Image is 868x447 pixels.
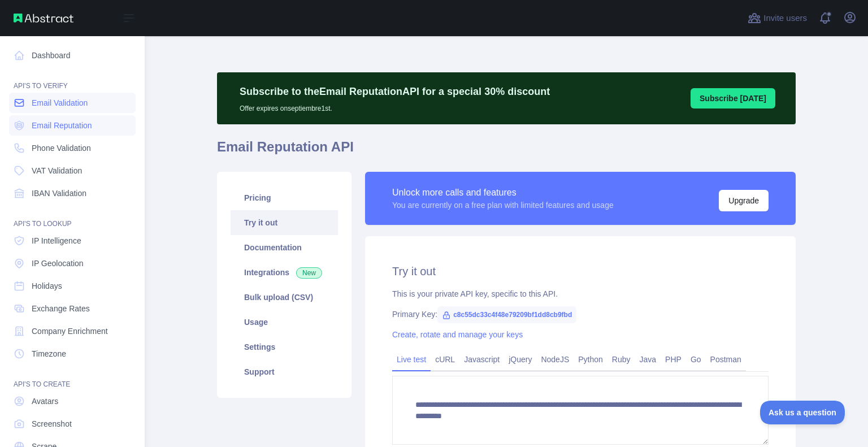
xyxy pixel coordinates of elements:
[32,120,92,131] span: Email Reputation
[9,391,136,411] a: Avatars
[9,115,136,136] a: Email Reputation
[32,258,84,269] span: IP Geolocation
[392,186,614,199] div: Unlock more calls and features
[32,303,90,314] span: Exchange Rates
[9,321,136,341] a: Company Enrichment
[32,326,108,337] span: Company Enrichment
[9,206,136,228] div: API'S TO LOOKUP
[217,138,796,165] h1: Email Reputation API
[9,231,136,251] a: IP Intelligence
[459,350,504,368] a: Javascript
[763,12,807,25] span: Invite users
[745,9,809,27] button: Invite users
[32,165,82,176] span: VAT Validation
[231,285,338,310] a: Bulk upload (CSV)
[231,210,338,235] a: Try it out
[32,142,91,154] span: Phone Validation
[9,298,136,319] a: Exchange Rates
[231,359,338,384] a: Support
[536,350,574,368] a: NodeJS
[9,68,136,90] div: API'S TO VERIFY
[231,235,338,260] a: Documentation
[760,401,845,424] iframe: Toggle Customer Support
[392,350,431,368] a: Live test
[9,366,136,389] div: API'S TO CREATE
[32,280,62,292] span: Holidays
[231,335,338,359] a: Settings
[14,14,73,23] img: Abstract API
[240,84,550,99] p: Subscribe to the Email Reputation API for a special 30 % discount
[431,350,459,368] a: cURL
[32,97,88,109] span: Email Validation
[635,350,661,368] a: Java
[32,396,58,407] span: Avatars
[9,45,136,66] a: Dashboard
[9,183,136,203] a: IBAN Validation
[240,99,550,113] p: Offer expires on septiembre 1st.
[392,309,769,320] div: Primary Key:
[392,263,769,279] h2: Try it out
[9,344,136,364] a: Timezone
[691,88,775,109] button: Subscribe [DATE]
[719,190,769,211] button: Upgrade
[504,350,536,368] a: jQuery
[706,350,746,368] a: Postman
[231,185,338,210] a: Pricing
[32,235,81,246] span: IP Intelligence
[32,188,86,199] span: IBAN Validation
[296,267,322,279] span: New
[392,330,523,339] a: Create, rotate and manage your keys
[392,199,614,211] div: You are currently on a free plan with limited features and usage
[9,414,136,434] a: Screenshot
[9,160,136,181] a: VAT Validation
[9,253,136,274] a: IP Geolocation
[661,350,686,368] a: PHP
[392,288,769,300] div: This is your private API key, specific to this API.
[686,350,706,368] a: Go
[437,306,576,323] span: c8c55dc33c4f48e79209bf1dd8cb9fbd
[231,310,338,335] a: Usage
[32,418,72,429] span: Screenshot
[32,348,66,359] span: Timezone
[9,93,136,113] a: Email Validation
[9,138,136,158] a: Phone Validation
[607,350,635,368] a: Ruby
[9,276,136,296] a: Holidays
[231,260,338,285] a: Integrations New
[574,350,607,368] a: Python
